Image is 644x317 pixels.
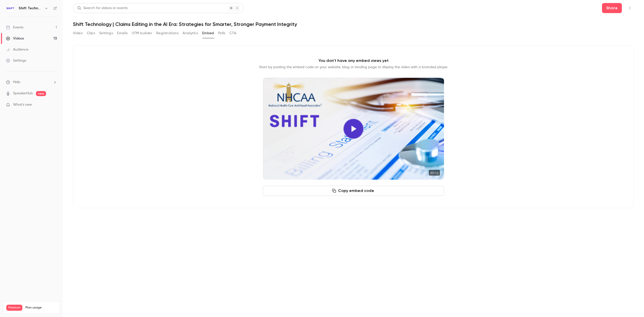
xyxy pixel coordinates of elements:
p: Start by pasting the embed code on your website, blog or landing page to display the video with a... [259,65,448,70]
button: CTA [229,29,236,37]
iframe: Noticeable Trigger [51,103,57,107]
button: Clips [87,29,95,37]
span: Help [13,80,20,85]
a: SpeakerHub [13,91,33,96]
p: / 400 [46,311,57,315]
button: Copy embed code [263,186,444,196]
div: Audience [6,47,28,52]
section: Cover [263,78,444,180]
div: Settings [6,58,26,63]
p: Videos [6,311,16,315]
h6: Shift Technology [19,6,42,11]
img: Shift Technology [6,4,14,12]
button: Share [602,3,622,13]
button: Play video [343,119,364,139]
p: You don't have any embed views yet [318,58,389,64]
h1: Shift Technology | Claims Editing in the AI Era: Strategies for Smarter, Stronger Payment Integrity [73,21,634,27]
button: Video [73,29,83,37]
button: Registrations [156,29,179,37]
button: Top Bar Actions [626,4,634,12]
span: What's new [13,102,32,107]
span: 16 [46,311,49,314]
button: UTM builder [132,29,152,37]
li: help-dropdown-opener [6,80,57,85]
span: Premium [6,305,22,311]
div: Videos [6,36,24,41]
button: Embed [202,29,214,37]
button: Emails [117,29,128,37]
div: Events [6,25,23,30]
time: 50:02 [429,170,440,176]
button: Analytics [183,29,198,37]
div: Search for videos or events [77,6,128,11]
button: Settings [99,29,113,37]
span: Plan usage [25,306,57,310]
button: Polls [218,29,225,37]
span: new [36,91,46,96]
